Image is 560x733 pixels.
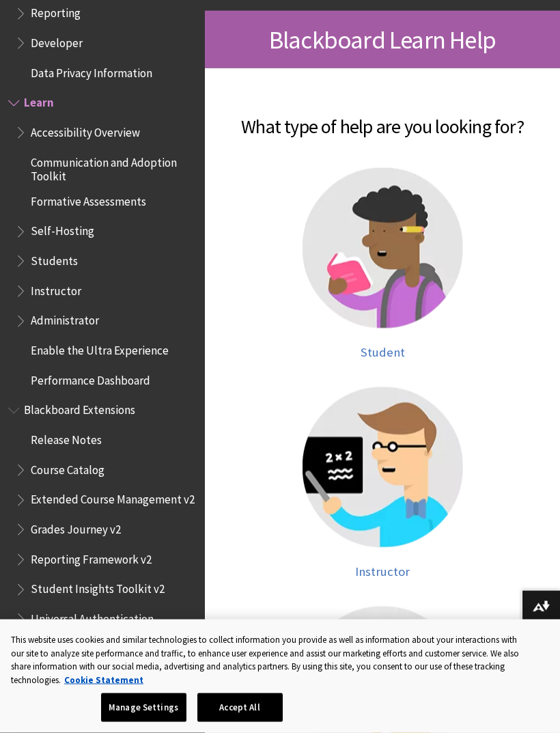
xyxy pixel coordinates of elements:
button: Manage Settings [101,693,186,722]
span: Course Catalog [31,459,104,478]
span: Extended Course Management v2 [31,489,195,508]
span: Administrator [31,310,99,329]
span: Students [31,250,78,268]
nav: Book outline for Blackboard Learn Help [8,92,197,393]
span: Universal Authentication Solution v2 [31,608,195,640]
img: Instructor help [303,387,463,548]
span: Blackboard Learn Help [269,24,496,55]
span: Developer [31,32,83,51]
span: Reporting Framework v2 [31,549,152,567]
span: Accessibility Overview [31,122,140,140]
span: Blackboard Extensions [24,400,135,418]
span: Enable the Ultra Experience [31,340,169,358]
a: More information about your privacy, opens in a new tab [64,674,143,686]
span: Performance Dashboard [31,370,150,388]
nav: Book outline for Blackboard Extensions [8,400,197,641]
span: Student Insights Toolkit v2 [31,579,165,597]
a: Instructor help Instructor [232,387,533,579]
img: Student help [303,168,463,329]
div: This website uses cookies and similar technologies to collect information you provide as well as ... [11,633,521,687]
span: Instructor [31,280,81,299]
span: Instructor [355,564,410,579]
span: Release Notes [31,429,102,447]
h2: What type of help are you looking for? [232,96,533,141]
span: Grades Journey v2 [31,518,121,537]
span: Communication and Adoption Toolkit [31,152,195,184]
span: Formative Assessments [31,191,146,209]
span: Learn [24,92,54,111]
span: Data Privacy Information [31,62,152,81]
span: Student [361,344,405,360]
span: Self-Hosting [31,221,94,239]
a: Student help Student [232,168,533,360]
span: Reporting [31,3,81,21]
button: Accept All [197,693,283,722]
